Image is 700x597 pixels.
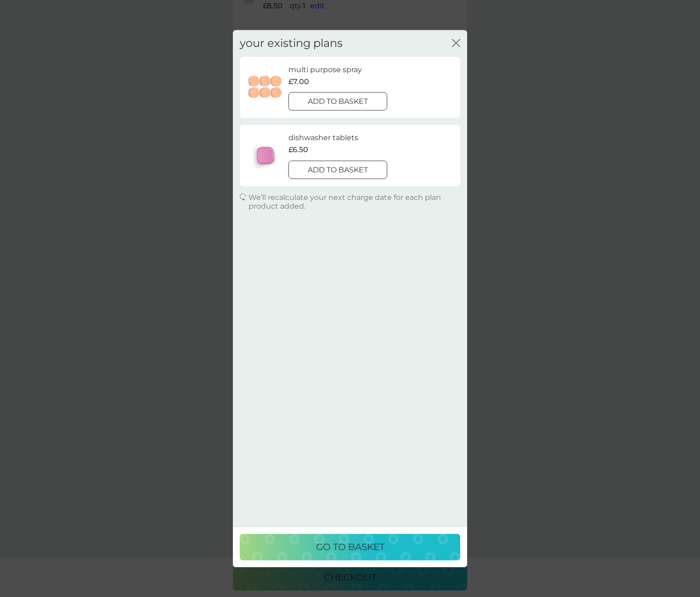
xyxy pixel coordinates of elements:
button: close [452,39,460,48]
p: go to basket [316,540,384,554]
h2: your existing plans [240,37,343,50]
p: We’ll recalculate your next charge date for each plan product added. [248,193,461,210]
p: add to basket [308,164,368,176]
p: £7.00 [288,76,309,88]
button: go to basket [240,534,460,560]
p: multi purpose spray [288,64,362,76]
button: add to basket [288,160,387,179]
p: add to basket [308,96,368,108]
button: add to basket [288,92,387,111]
p: £6.50 [288,144,308,156]
p: dishwasher tablets [288,132,358,144]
